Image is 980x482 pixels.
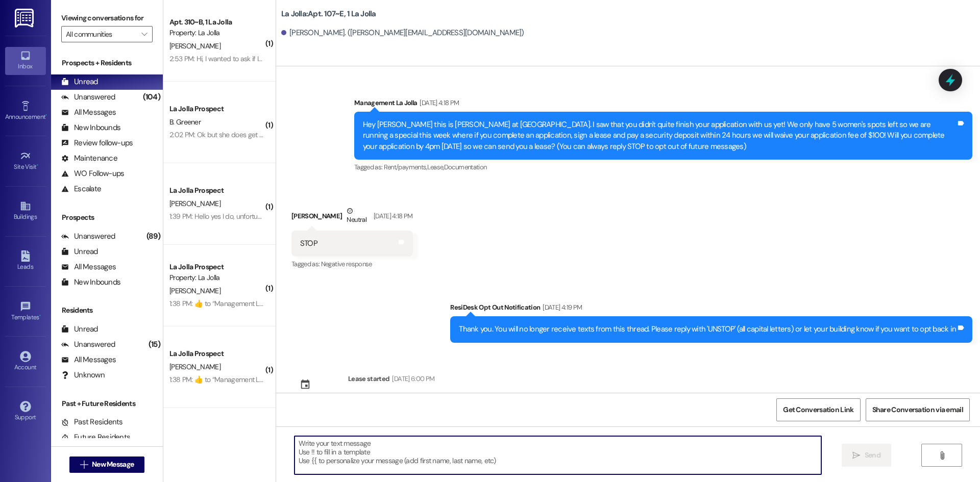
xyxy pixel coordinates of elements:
[69,456,145,473] button: New Message
[300,238,317,249] div: STOP
[141,30,147,38] i: 
[872,404,963,415] span: Share Conversation via email
[354,160,972,174] div: Tagged as:
[281,28,524,38] div: [PERSON_NAME]. ([PERSON_NAME][EMAIL_ADDRESS][DOMAIN_NAME])
[384,163,427,171] span: Rent/payments ,
[842,444,891,467] button: Send
[61,277,120,288] div: New Inbounds
[61,324,98,335] div: Unread
[61,246,98,257] div: Unread
[169,375,428,384] div: 1:38 PM: ​👍​ to “ Management La Jolla (La Jolla): There is no extra fee for the FAFSA plan! ”
[144,229,163,244] div: (89)
[61,107,116,118] div: All Messages
[169,199,220,208] span: [PERSON_NAME]
[169,348,264,359] div: La Jolla Prospect
[140,89,163,105] div: (104)
[363,119,956,152] div: Hey [PERSON_NAME] this is [PERSON_NAME] at [GEOGRAPHIC_DATA]. I saw that you didn't quite finish ...
[169,41,220,50] span: [PERSON_NAME]
[61,92,115,103] div: Unanswered
[61,432,130,443] div: Future Residents
[169,212,612,221] div: 1:39 PM: Hello yes I do, unfortunately I don't have a BYUI email yet, is there anyway I can give ...
[5,298,46,325] a: Templates •
[345,206,368,227] div: Neutral
[61,122,120,133] div: New Inbounds
[169,117,201,126] span: B. Greener
[866,398,970,421] button: Share Conversation via email
[321,260,372,268] span: Negative response
[852,451,860,460] i: 
[61,77,98,87] div: Unread
[389,373,434,384] div: [DATE] 6:00 PM
[61,354,116,365] div: All Messages
[783,404,853,415] span: Get Conversation Link
[169,104,264,114] div: La Jolla Prospect
[5,247,46,275] a: Leads
[169,28,264,38] div: Property: La Jolla
[61,10,153,26] label: Viewing conversations for
[61,138,133,148] div: Review follow-ups
[540,302,582,313] div: [DATE] 4:19 PM
[5,398,46,425] a: Support
[61,153,117,164] div: Maintenance
[169,185,264,196] div: La Jolla Prospect
[5,47,46,74] a: Inbox
[291,257,413,271] div: Tagged as:
[371,211,413,221] div: [DATE] 4:18 PM
[427,163,444,171] span: Lease ,
[51,305,163,316] div: Residents
[291,206,413,231] div: [PERSON_NAME]
[281,9,376,19] b: La Jolla: Apt. 107~E, 1 La Jolla
[61,184,101,194] div: Escalate
[61,370,105,380] div: Unknown
[15,9,36,28] img: ResiDesk Logo
[45,112,47,119] span: •
[169,299,428,308] div: 1:38 PM: ​👍​ to “ Management La Jolla (La Jolla): There is no extra fee for the FAFSA plan! ”
[51,398,163,409] div: Past + Future Residents
[5,197,46,225] a: Buildings
[39,312,41,319] span: •
[169,286,220,295] span: [PERSON_NAME]
[169,54,377,63] div: 2:53 PM: Hi, I wanted to ask if I could move in [DATE] instead of [DATE]?
[61,339,115,350] div: Unanswered
[61,168,124,179] div: WO Follow-ups
[80,461,88,469] i: 
[354,97,972,112] div: Management La Jolla
[169,130,335,139] div: 2:02 PM: Ok but she does get my parking pass correct?
[37,162,38,169] span: •
[169,272,264,283] div: Property: La Jolla
[92,459,134,470] span: New Message
[61,262,116,272] div: All Messages
[169,262,264,272] div: La Jolla Prospect
[5,348,46,375] a: Account
[5,147,46,175] a: Site Visit •
[66,26,136,42] input: All communities
[459,324,956,335] div: Thank you. You will no longer receive texts from this thread. Please reply with 'UNSTOP' (all cap...
[417,97,459,108] div: [DATE] 4:18 PM
[146,337,163,352] div: (15)
[776,398,860,421] button: Get Conversation Link
[865,450,880,461] span: Send
[348,373,390,384] div: Lease started
[51,212,163,223] div: Prospects
[51,58,163,68] div: Prospects + Residents
[61,417,123,427] div: Past Residents
[450,302,972,316] div: ResiDesk Opt Out Notification
[169,17,264,28] div: Apt. 310~B, 1 La Jolla
[938,451,946,460] i: 
[169,362,220,371] span: [PERSON_NAME]
[444,163,487,171] span: Documentation
[61,231,115,242] div: Unanswered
